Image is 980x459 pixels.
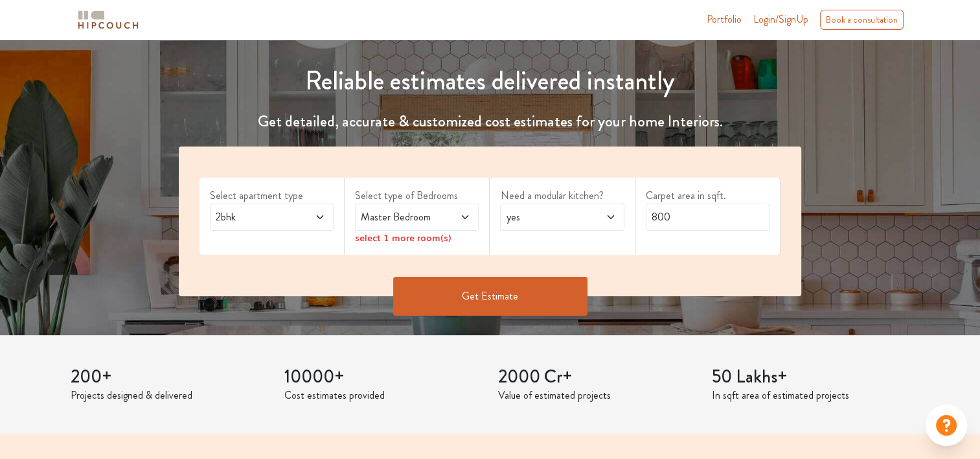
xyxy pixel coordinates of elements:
label: Select apartment type [210,188,334,204]
img: logo-horizontal.svg [76,8,141,31]
span: Login/SignUp [753,12,808,27]
h3: 50 Lakhs+ [712,366,910,388]
button: Get Estimate [393,277,587,316]
a: Portfolio [707,12,742,27]
h3: 200+ [71,366,269,388]
p: Cost estimates provided [284,388,483,403]
h4: Get detailed, accurate & customized cost estimates for your home Interiors. [171,112,809,131]
input: Enter area sqft [646,204,769,231]
label: Carpet area in sqft. [646,188,769,204]
label: Select type of Bedrooms [355,188,479,204]
p: Value of estimated projects [498,388,696,403]
p: Projects designed & delivered [71,388,269,403]
p: In sqft area of estimated projects [712,388,910,403]
span: Master Bedroom [358,209,442,225]
div: select 1 more room(s) [355,231,479,244]
div: Book a consultation [820,10,904,30]
h1: Reliable estimates delivered instantly [171,65,809,97]
span: logo-horizontal.svg [76,5,141,34]
span: yes [503,209,587,225]
h3: 10000+ [284,366,483,388]
h3: 2000 Cr+ [498,366,696,388]
span: 2bhk [213,209,297,225]
label: Need a modular kitchen? [500,188,624,204]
